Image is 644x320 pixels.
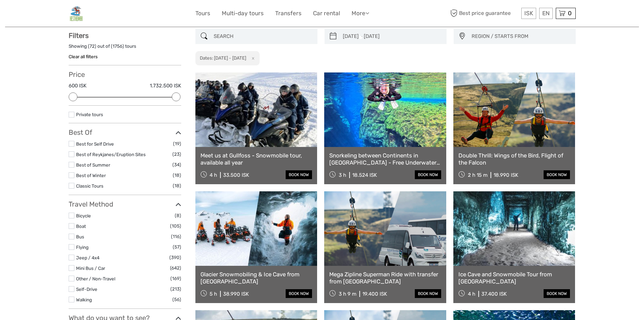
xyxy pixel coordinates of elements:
span: Best price guarantee [449,8,520,19]
span: (34) [172,161,181,169]
a: book now [544,170,570,179]
button: Open LiveChat chat widget [78,10,86,19]
a: book now [286,170,312,179]
a: Bus [76,234,84,239]
div: 18.990 ISK [494,172,518,178]
strong: Filters [69,31,89,40]
span: (169) [170,275,181,282]
span: (213) [170,285,181,293]
span: 5 h [210,291,217,297]
a: Flying [76,244,89,250]
div: 38.990 ISK [223,291,249,297]
a: Best for Self Drive [76,141,114,147]
h3: Best Of [69,128,181,136]
div: EN [539,8,553,19]
a: Self-Drive [76,286,97,292]
a: Multi-day tours [222,8,264,18]
a: Walking [76,297,92,302]
a: Private tours [76,112,103,117]
a: Bicycle [76,213,91,218]
div: 37.400 ISK [481,291,507,297]
span: 0 [567,10,573,17]
span: 4 h [210,172,217,178]
img: General Info: [69,5,84,22]
span: 3 h [339,172,346,178]
a: Tours [195,8,210,18]
a: Glacier Snowmobiling & Ice Cave from [GEOGRAPHIC_DATA] [200,271,312,285]
span: (390) [169,254,181,261]
a: Mega Zipline Superman Ride with transfer from [GEOGRAPHIC_DATA] [329,271,441,285]
a: book now [415,289,441,298]
a: Classic Tours [76,183,103,189]
a: More [352,8,369,18]
div: 19.400 ISK [362,291,387,297]
span: ISK [524,10,533,17]
input: SELECT DATES [340,30,443,42]
a: Best of Winter [76,173,106,178]
a: Meet us at Gullfoss - Snowmobile tour, available all year [200,152,312,166]
p: We're away right now. Please check back later! [9,12,76,17]
span: (8) [175,212,181,219]
a: book now [286,289,312,298]
span: (23) [172,150,181,158]
span: (642) [170,264,181,272]
a: Ice Cave and Snowmobile Tour from [GEOGRAPHIC_DATA] [458,271,570,285]
div: Showing ( ) out of ( ) tours [69,43,181,54]
a: book now [544,289,570,298]
a: Jeep / 4x4 [76,255,99,260]
button: REGION / STARTS FROM [469,31,572,42]
span: 4 h [468,291,475,297]
span: (116) [171,233,181,240]
span: (56) [172,296,181,303]
a: Car rental [313,8,340,18]
a: Mini Bus / Car [76,265,105,271]
span: (18) [173,182,181,190]
span: 2 h 15 m [468,172,487,178]
a: Double Thrill: Wings of the Bird, Flight of the Falcon [458,152,570,166]
a: Snorkeling between Continents in [GEOGRAPHIC_DATA] - Free Underwater Photos [329,152,441,166]
a: Clear all filters [69,54,98,59]
span: (18) [173,171,181,179]
h2: Dates: [DATE] - [DATE] [200,55,246,61]
h3: Price [69,70,181,79]
button: x [247,55,256,62]
label: 1756 [113,43,122,49]
span: (57) [173,243,181,251]
a: book now [415,170,441,179]
a: Best of Summer [76,162,110,168]
a: Other / Non-Travel [76,276,115,281]
label: 1.732.500 ISK [150,82,181,89]
span: (105) [170,222,181,230]
label: 600 ISK [69,82,87,89]
div: 18.524 ISK [352,172,377,178]
a: Transfers [275,8,302,18]
input: SEARCH [211,30,314,42]
div: 33.500 ISK [223,172,249,178]
h3: Travel Method [69,200,181,208]
span: 3 h 9 m [339,291,356,297]
span: (19) [173,140,181,148]
a: Boat [76,223,86,229]
label: 72 [90,43,95,49]
a: Best of Reykjanes/Eruption Sites [76,152,146,157]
